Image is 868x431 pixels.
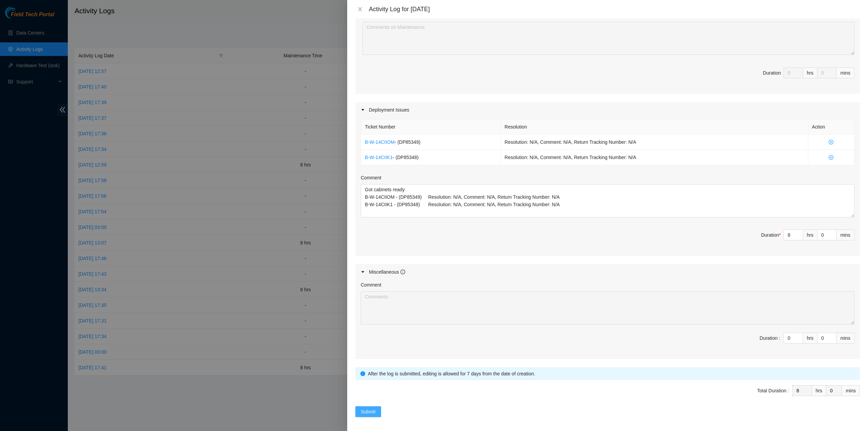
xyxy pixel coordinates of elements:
[369,5,860,13] div: Activity Log for [DATE]
[836,230,854,240] div: mins
[361,408,376,415] span: Submit
[361,270,365,274] span: caret-right
[393,155,418,160] span: - ( DP85348 )
[501,119,808,135] th: Resolution
[361,281,381,289] label: Comment
[362,22,854,55] textarea: Comment
[361,291,854,325] textarea: Comment
[395,139,420,145] span: - ( DP85349 )
[355,6,365,13] button: Close
[369,268,405,276] div: Miscellaneous
[361,184,854,217] textarea: Comment
[501,135,808,150] td: Resolution: N/A, Comment: N/A, Return Tracking Number: N/A
[355,102,860,118] div: Deployment Issues
[836,67,854,78] div: mins
[757,387,789,394] div: Total Duration :
[361,108,365,112] span: caret-right
[357,6,363,12] span: close
[361,174,381,181] label: Comment
[761,231,781,239] div: Duration
[355,406,381,417] button: Submit
[842,385,860,396] div: mins
[803,67,817,78] div: hrs
[360,371,365,376] span: info-circle
[361,119,501,135] th: Ticket Number
[763,69,781,77] div: Duration
[759,334,780,342] div: Duration :
[355,264,860,280] div: Miscellaneous info-circle
[400,270,405,274] span: info-circle
[803,333,817,344] div: hrs
[365,155,393,160] a: B-W-14CIIK1
[368,370,855,377] div: After the log is submitted, editing is allowed for 7 days from the date of creation.
[808,119,855,135] th: Action
[836,333,854,344] div: mins
[812,140,851,144] span: close-circle
[365,139,395,145] a: B-W-14CIIOM
[812,385,826,396] div: hrs
[501,150,808,165] td: Resolution: N/A, Comment: N/A, Return Tracking Number: N/A
[803,230,817,240] div: hrs
[812,155,851,160] span: close-circle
